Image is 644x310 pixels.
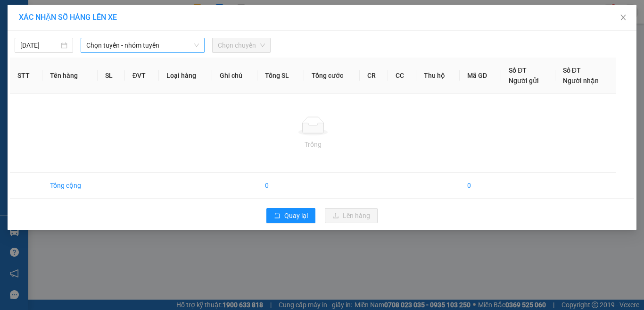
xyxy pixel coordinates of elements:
span: Số ĐT [509,67,527,74]
th: Tổng SL [257,58,304,94]
th: Thu hộ [416,58,460,94]
b: Gửi khách hàng [58,14,93,58]
td: Tổng cộng [42,173,98,199]
th: CR [360,58,388,94]
span: close [619,14,627,21]
button: uploadLên hàng [325,208,378,223]
th: Loại hàng [159,58,213,94]
th: Tên hàng [42,58,98,94]
input: 13/10/2025 [20,40,59,50]
span: XÁC NHẬN SỐ HÀNG LÊN XE [19,13,117,22]
td: 0 [257,173,304,199]
th: ĐVT [125,58,159,94]
th: STT [10,58,42,94]
button: rollbackQuay lại [266,208,315,223]
span: Chọn chuyến [218,38,265,52]
div: Trống [17,139,609,150]
span: Chọn tuyến - nhóm tuyến [86,38,199,52]
li: (c) 2017 [79,45,130,57]
span: Người gửi [509,77,539,84]
th: Mã GD [460,58,501,94]
td: 0 [460,173,501,199]
span: Người nhận [563,77,599,84]
th: CC [388,58,416,94]
span: rollback [274,212,281,220]
b: [DOMAIN_NAME] [79,36,130,43]
span: Số ĐT [563,67,581,74]
th: Tổng cước [304,58,360,94]
button: Close [610,5,636,31]
th: Ghi chú [212,58,257,94]
img: logo.jpg [102,12,125,34]
span: down [194,42,199,48]
span: Quay lại [284,210,308,221]
b: [PERSON_NAME] [12,61,53,105]
th: SL [98,58,124,94]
